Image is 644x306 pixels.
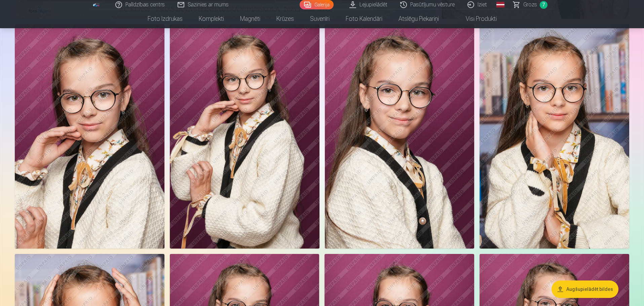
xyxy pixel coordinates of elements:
a: Foto kalendāri [338,9,390,28]
a: Komplekti [191,9,232,28]
span: 7 [540,1,547,9]
button: Augšupielādēt bildes [552,280,618,298]
span: Grozs [523,1,537,9]
a: Visi produkti [447,9,505,28]
a: Foto izdrukas [140,9,191,28]
img: /fa1 [93,3,100,7]
a: Magnēti [232,9,268,28]
a: Suvenīri [302,9,338,28]
a: Krūzes [268,9,302,28]
a: Atslēgu piekariņi [390,9,447,28]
